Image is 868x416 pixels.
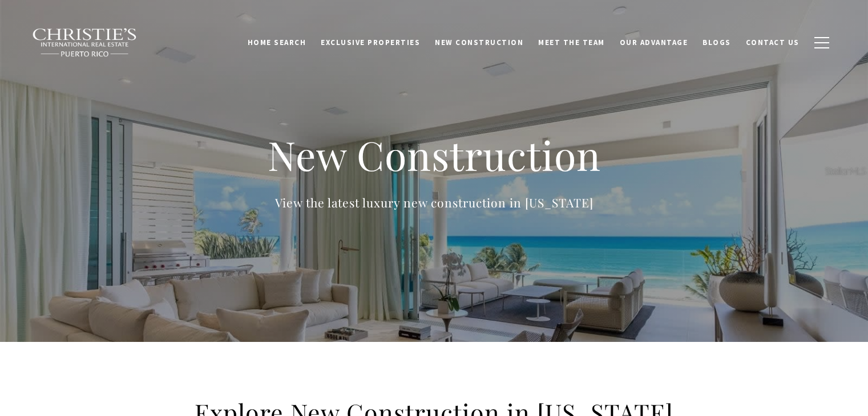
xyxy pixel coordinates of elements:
[32,28,138,58] img: Christie's International Real Estate black text logo
[531,31,612,53] a: Meet the Team
[703,37,731,47] span: Blogs
[206,193,663,212] p: View the latest luxury new construction in [US_STATE]
[746,37,800,47] span: Contact Us
[240,31,314,53] a: Home Search
[427,31,531,53] a: New Construction
[695,31,738,53] a: Blogs
[321,37,420,47] span: Exclusive Properties
[612,31,696,53] a: Our Advantage
[206,130,663,180] h1: New Construction
[435,37,523,47] span: New Construction
[313,31,427,53] a: Exclusive Properties
[620,37,688,47] span: Our Advantage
